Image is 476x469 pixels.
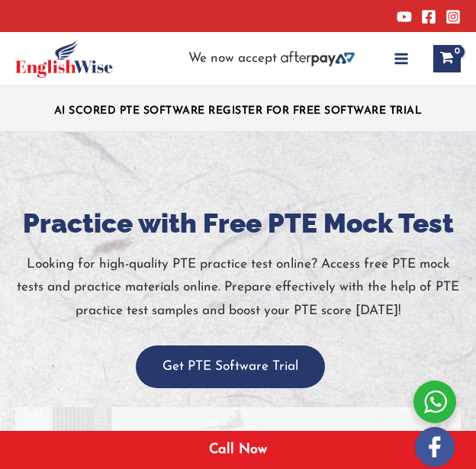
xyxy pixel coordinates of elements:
[15,204,461,242] h1: Practice with Free PTE Mock Test
[415,427,455,467] img: white-facebook.png
[209,443,267,457] a: Call Now
[43,93,434,124] aside: Header Widget 1
[421,9,436,24] a: Facebook
[281,51,355,66] img: Afterpay-Logo
[136,345,325,388] button: Get PTE Software Trial
[136,360,325,373] a: Get PTE Software Trial
[15,40,113,78] img: cropped-ew-logo
[15,253,461,323] p: Looking for high-quality PTE practice test online? Access free PTE mock tests and practice materi...
[397,9,412,24] a: YouTube
[188,51,277,66] span: We now accept
[54,105,423,117] a: AI SCORED PTE SOFTWARE REGISTER FOR FREE SOFTWARE TRIAL
[181,51,362,67] aside: Header Widget 2
[445,9,461,24] a: Instagram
